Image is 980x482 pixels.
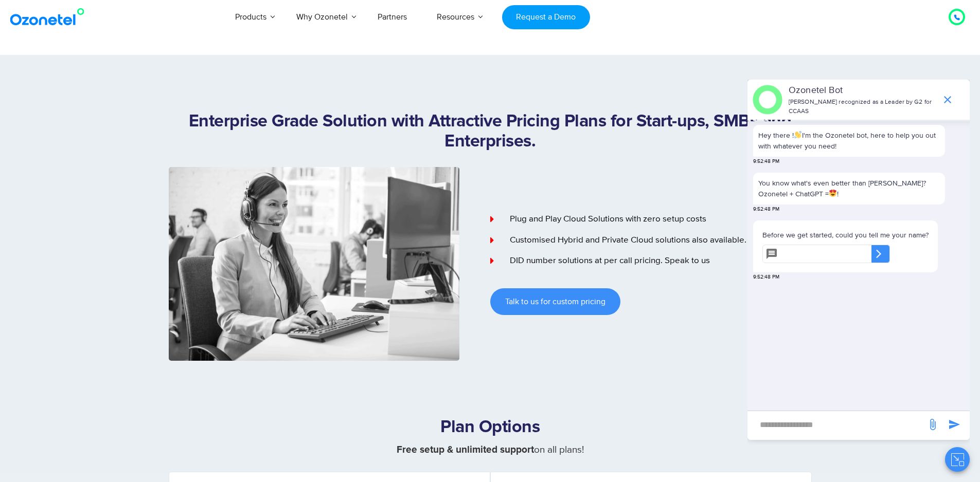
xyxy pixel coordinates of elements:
a: Talk to us for custom pricing [490,288,620,315]
p: You know what's even better than [PERSON_NAME]? Ozonetel + ChatGPT = ! [758,178,940,199]
span: send message [944,414,965,435]
h2: Plan Options [169,417,812,438]
span: Plug and Play Cloud Solutions with zero setup costs [507,213,706,226]
p: Before we get started, could you tell me your name? [762,230,929,240]
a: Plug and Play Cloud Solutions with zero setup costs [490,213,812,226]
p: Hey there ! I'm the Ozonetel bot, here to help you out with whatever you need! [758,130,940,152]
img: 😍 [829,190,836,197]
div: new-msg-input [753,416,921,435]
span: 9:52:48 PM [753,206,779,213]
strong: Free setup & unlimited support [397,445,534,455]
button: Close chat [945,447,970,472]
p: [PERSON_NAME] recognized as a Leader by G2 for CCAAS [789,98,936,116]
h1: Enterprise Grade Solution with Attractive Pricing Plans for Start-ups, SMBs and Enterprises. [169,112,812,152]
span: on all plans! [397,444,584,456]
span: end chat or minimize [937,89,958,110]
p: Ozonetel Bot [789,84,936,98]
span: 9:52:48 PM [753,273,779,281]
span: Talk to us for custom pricing [505,298,605,306]
span: send message [922,414,943,435]
span: 9:52:48 PM [753,158,779,165]
img: header [753,85,782,115]
img: 👋 [794,131,801,138]
a: Request a Demo [502,5,590,29]
span: Customised Hybrid and Private Cloud solutions also available. Read More. [507,234,793,247]
span: DID number solutions at per call pricing. Speak to us [507,254,710,268]
a: Customised Hybrid and Private Cloud solutions also available. Read More. [490,234,812,247]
